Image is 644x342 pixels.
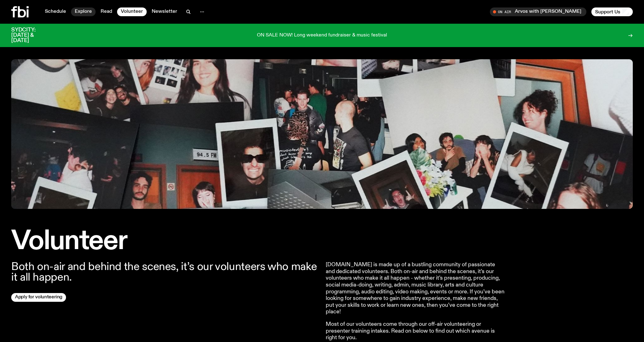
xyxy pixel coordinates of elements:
[326,262,505,316] p: [DOMAIN_NAME] is made up of a bustling community of passionate and dedicated volunteers. Both on-...
[41,7,70,16] a: Schedule
[97,7,116,16] a: Read
[11,59,633,209] img: A collage of photographs and polaroids showing FBI volunteers.
[71,7,96,16] a: Explore
[257,33,387,38] p: ON SALE NOW! Long weekend fundraiser & music festival
[591,7,633,16] button: Support Us
[117,7,147,16] a: Volunteer
[490,7,586,16] button: On AirArvos with [PERSON_NAME]
[326,321,505,341] p: Most of our volunteers come through our off-air volunteering or presenter training intakes. Read ...
[148,7,181,16] a: Newsletter
[11,293,66,302] a: Apply for volunteering
[11,229,318,254] h1: Volunteer
[595,9,620,15] span: Support Us
[11,262,318,283] p: Both on-air and behind the scenes, it’s our volunteers who make it all happen.
[11,27,51,43] h3: SYDCITY: [DATE] & [DATE]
